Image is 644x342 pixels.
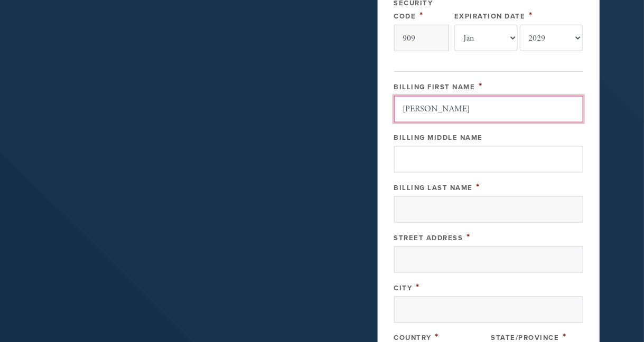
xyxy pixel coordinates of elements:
span: This field is required. [416,281,420,293]
label: City [394,284,413,292]
label: Expiration Date [454,12,526,21]
label: Billing First Name [394,83,475,91]
label: Billing Middle Name [394,134,483,142]
select: Expiration Date year [520,25,583,51]
span: This field is required. [477,181,481,193]
select: Expiration Date month [454,25,518,51]
label: Street Address [394,234,463,242]
span: This field is required. [466,231,471,243]
label: Billing Last Name [394,184,473,192]
span: This field is required. [529,9,533,21]
span: This field is required. [419,9,424,21]
span: This field is required. [479,80,483,92]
